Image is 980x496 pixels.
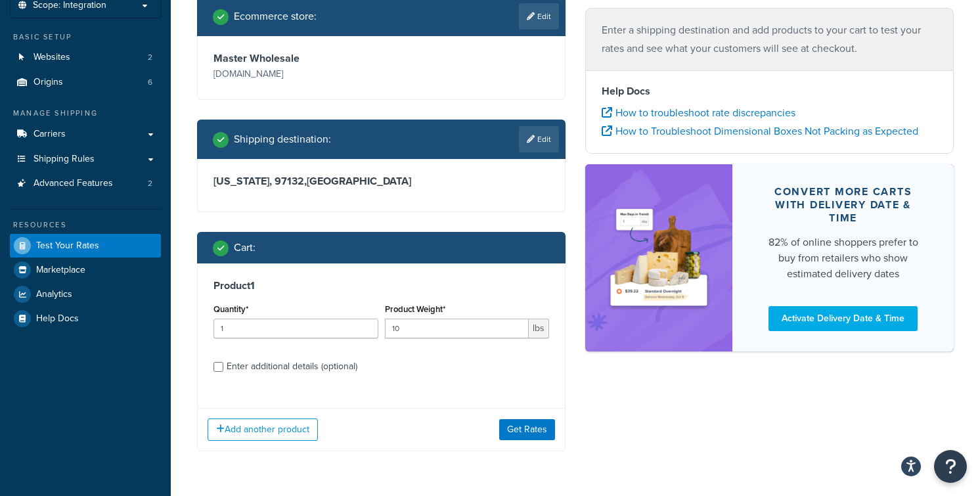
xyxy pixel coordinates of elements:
span: Websites [33,52,70,63]
a: Activate Delivery Date & Time [768,306,918,331]
span: 6 [148,77,152,88]
h4: Help Docs [602,83,937,99]
p: Enter a shipping destination and add products to your cart to test your rates and see what your c... [602,21,937,58]
button: Open Resource Center [934,450,967,483]
h3: Product 1 [213,279,549,292]
a: Advanced Features2 [10,171,161,196]
div: 82% of online shoppers prefer to buy from retailers who show estimated delivery dates [764,235,922,282]
a: How to Troubleshoot Dimensional Boxes Not Packing as Expected [602,124,918,139]
span: 2 [148,52,152,63]
span: Shipping Rules [33,154,95,165]
button: Add another product [208,418,318,441]
h2: Shipping destination : [234,133,331,145]
a: Origins6 [10,70,161,95]
a: How to troubleshoot rate discrepancies [602,105,795,120]
input: 0.00 [385,319,529,338]
p: [DOMAIN_NAME] [213,65,378,83]
span: Test Your Rates [36,240,99,252]
input: 0.0 [213,319,378,338]
a: Carriers [10,122,161,147]
label: Quantity* [213,304,248,314]
button: Get Rates [499,419,555,440]
span: Carriers [33,129,66,140]
div: Resources [10,219,161,231]
a: Help Docs [10,307,161,330]
span: Help Docs [36,313,79,325]
a: Analytics [10,282,161,306]
label: Product Weight* [385,304,445,314]
div: Manage Shipping [10,108,161,119]
h3: [US_STATE], 97132 , [GEOGRAPHIC_DATA] [213,175,549,188]
li: Advanced Features [10,171,161,196]
div: Enter additional details (optional) [227,357,357,376]
a: Test Your Rates [10,234,161,258]
span: Advanced Features [33,178,113,189]
a: Marketplace [10,258,161,282]
h3: Master Wholesale [213,52,378,65]
a: Edit [519,126,559,152]
li: Websites [10,45,161,70]
span: 2 [148,178,152,189]
span: Analytics [36,289,72,300]
input: Enter additional details (optional) [213,362,223,372]
li: Origins [10,70,161,95]
a: Websites2 [10,45,161,70]
span: Marketplace [36,265,85,276]
div: Basic Setup [10,32,161,43]
span: Origins [33,77,63,88]
span: lbs [529,319,549,338]
a: Edit [519,3,559,30]
div: Convert more carts with delivery date & time [764,185,922,225]
h2: Cart : [234,242,256,254]
a: Shipping Rules [10,147,161,171]
img: feature-image-ddt-36eae7f7280da8017bfb280eaccd9c446f90b1fe08728e4019434db127062ab4.png [605,184,713,332]
h2: Ecommerce store : [234,11,317,22]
